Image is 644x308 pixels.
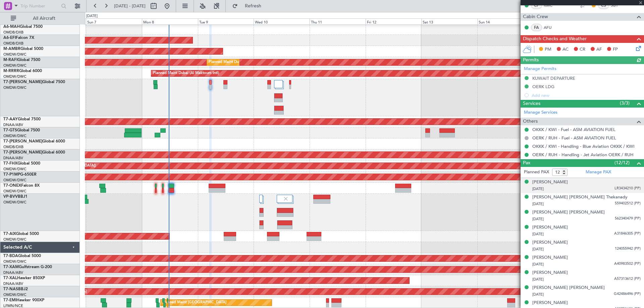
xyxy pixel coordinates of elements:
[3,287,18,291] span: T7-NAS
[209,57,275,67] div: Planned Maint Dubai (Al Maktoum Intl)
[3,195,28,199] a: VP-BVVBBJ1
[3,162,17,166] span: T7-FHX
[3,85,26,90] a: OMDW/DWC
[283,196,289,202] img: gray-close.svg
[17,16,71,21] span: All Aircraft
[114,3,146,9] span: [DATE] - [DATE]
[3,117,41,121] a: T7-AAYGlobal 7500
[3,25,43,29] a: A6-MAHGlobal 7500
[614,261,641,267] span: A40983502 (PP)
[3,232,16,236] span: T7-AIX
[3,63,26,68] a: OMDW/DWC
[531,2,542,9] div: CP
[3,139,65,143] a: T7-[PERSON_NAME]Global 6000
[3,276,45,280] a: T7-XALHawker 850XP
[532,186,544,191] span: [DATE]
[532,247,544,252] span: [DATE]
[3,298,44,302] a: T7-EMIHawker 900XP
[532,127,615,132] a: OKKK / KWI - Fuel - ASM AVIATION FUEL
[3,128,40,132] a: T7-GTSGlobal 7500
[524,169,549,176] label: Planned PAX
[545,46,551,53] span: PM
[562,46,569,53] span: AC
[3,254,18,258] span: T7-BDA
[532,135,616,141] a: OERK / RUH - Fuel - ASM AVIATION FUEL
[544,24,559,30] a: AFU
[532,254,568,261] div: [PERSON_NAME]
[580,46,585,53] span: CR
[532,152,634,158] a: OERK / RUH - Handling - Jet Aviation OERK / RUH
[3,184,40,188] a: T7-ONEXFalcon 8X
[614,231,641,237] span: A31846305 (PP)
[3,265,52,269] a: T7-XAMGulfstream G-200
[523,118,538,125] span: Others
[162,298,226,308] div: Planned Maint [GEOGRAPHIC_DATA]
[254,18,310,24] div: Wed 10
[477,18,533,24] div: Sun 14
[532,232,544,237] span: [DATE]
[86,13,98,19] div: [DATE]
[3,122,23,127] a: DNAA/ABV
[3,80,42,84] span: T7-[PERSON_NAME]
[3,265,19,269] span: T7-XAM
[3,58,40,62] a: M-RAFIGlobal 7500
[3,167,26,172] a: OMDW/DWC
[310,18,366,24] div: Thu 11
[366,18,422,24] div: Fri 12
[615,201,641,206] span: 559402512 (PP)
[3,195,18,199] span: VP-BVV
[3,41,23,46] a: OMDB/DXB
[531,24,542,31] div: FA
[3,189,26,194] a: OMDW/DWC
[3,184,21,188] span: T7-ONEX
[3,47,43,51] a: M-AMBRGlobal 5000
[142,18,198,24] div: Mon 8
[3,30,23,35] a: OMDB/DXB
[3,80,65,84] a: T7-[PERSON_NAME]Global 7500
[3,178,26,183] a: OMDW/DWC
[523,159,530,167] span: Pax
[3,47,20,51] span: M-AMBR
[3,74,26,79] a: OMDW/DWC
[421,18,477,24] div: Sat 13
[153,68,219,78] div: Planned Maint Dubai (Al Maktoum Intl)
[3,173,37,177] a: T7-P1MPG-650ER
[3,117,18,121] span: T7-AAY
[7,13,73,24] button: All Aircraft
[524,109,557,116] a: Manage Services
[532,300,568,306] div: [PERSON_NAME]
[586,169,611,176] a: Manage PAX
[532,292,544,297] span: [DATE]
[523,100,540,108] span: Services
[532,217,544,222] span: [DATE]
[3,276,17,280] span: T7-XAL
[615,216,641,222] span: 562340479 (PP)
[532,239,568,246] div: [PERSON_NAME]
[598,2,609,9] div: CS
[544,2,559,8] a: RMC
[3,150,65,155] a: T7-[PERSON_NAME]Global 6000
[86,18,142,24] div: Sun 7
[532,194,628,201] div: [PERSON_NAME] [PERSON_NAME] Thekanady
[3,144,23,149] a: OMDB/DXB
[532,269,568,276] div: [PERSON_NAME]
[3,25,20,29] span: A6-MAH
[611,2,626,8] a: SBT
[3,156,23,161] a: DNAA/ABV
[614,186,641,191] span: LR3434210 (PP)
[532,262,544,267] span: [DATE]
[532,224,568,231] div: [PERSON_NAME]
[614,159,630,166] span: (12/12)
[3,173,20,177] span: T7-P1MP
[3,150,42,155] span: T7-[PERSON_NAME]
[523,13,548,21] span: Cabin Crew
[3,281,23,286] a: DNAA/ABV
[3,69,19,73] span: M-RRRR
[3,36,16,40] span: A6-EFI
[3,36,34,40] a: A6-EFIFalcon 7X
[3,69,42,73] a: M-RRRRGlobal 6000
[3,162,40,166] a: T7-FHXGlobal 5000
[523,35,587,43] span: Dispatch Checks and Weather
[3,58,17,62] span: M-RAFI
[3,259,26,264] a: OMDW/DWC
